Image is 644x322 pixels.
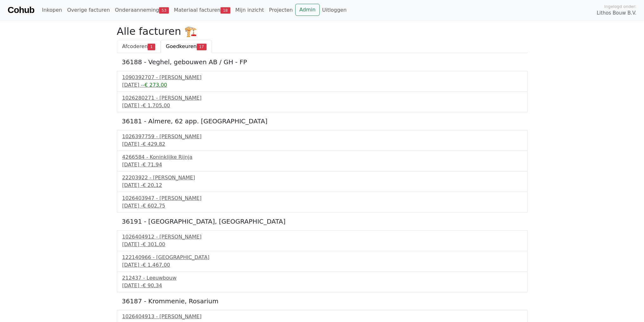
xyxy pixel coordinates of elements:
[320,4,349,16] a: Uitloggen
[122,133,522,148] a: 1026397759 - [PERSON_NAME][DATE] -€ 429,82
[122,254,522,261] div: 122140966 - [GEOGRAPHIC_DATA]
[122,274,522,282] div: 212437 - Leeuwbouw
[122,313,522,320] div: 1026404913 - [PERSON_NAME]
[122,140,522,148] div: [DATE] -
[65,4,112,16] a: Overige facturen
[39,4,64,16] a: Inkopen
[266,4,295,16] a: Projecten
[220,7,230,14] span: 18
[122,81,522,89] div: [DATE] -
[122,153,522,161] div: 4266584 - Koninklijke Rijnja
[143,162,162,168] span: € 71,94
[122,274,522,289] a: 212437 - Leeuwbouw[DATE] -€ 90,34
[122,233,522,241] div: 1026404912 - [PERSON_NAME]
[166,43,197,49] span: Goedkeuren
[122,241,522,248] div: [DATE] -
[122,254,522,269] a: 122140966 - [GEOGRAPHIC_DATA][DATE] -€ 1.467,00
[143,182,162,188] span: € 20,12
[171,4,233,16] a: Materiaal facturen18
[197,44,207,50] span: 17
[122,43,148,49] span: Afcoderen
[122,282,522,289] div: [DATE] -
[122,117,522,125] h5: 36181 - Almere, 62 app. [GEOGRAPHIC_DATA]
[148,44,155,50] span: 1
[122,202,522,210] div: [DATE] -
[122,102,522,109] div: [DATE] -
[122,74,522,89] a: 1090392707 - [PERSON_NAME][DATE] --€ 273,00
[122,133,522,140] div: 1026397759 - [PERSON_NAME]
[122,195,522,210] a: 1026403947 - [PERSON_NAME][DATE] -€ 602,75
[112,4,171,16] a: Onderaanneming53
[295,4,320,16] a: Admin
[117,40,161,53] a: Afcoderen1
[143,241,165,247] span: € 301,00
[122,182,522,189] div: [DATE] -
[143,82,167,88] span: -€ 273,00
[161,40,212,53] a: Goedkeuren17
[117,25,527,37] h2: Alle facturen 🏗️
[122,58,522,66] h5: 36188 - Veghel, gebouwen AB / GH - FP
[597,9,636,17] span: Lithos Bouw B.V.
[122,174,522,189] a: 22203922 - [PERSON_NAME][DATE] -€ 20,12
[122,233,522,248] a: 1026404912 - [PERSON_NAME][DATE] -€ 301,00
[143,141,165,147] span: € 429,82
[122,297,522,305] h5: 36187 - Krommenie, Rosarium
[122,74,522,81] div: 1090392707 - [PERSON_NAME]
[8,3,34,18] a: Cohub
[122,94,522,109] a: 1026280271 - [PERSON_NAME][DATE] -€ 1.705,00
[122,94,522,102] div: 1026280271 - [PERSON_NAME]
[122,153,522,169] a: 4266584 - Koninklijke Rijnja[DATE] -€ 71,94
[604,3,636,9] span: Ingelogd onder:
[122,261,522,269] div: [DATE] -
[159,7,169,14] span: 53
[143,262,170,268] span: € 1.467,00
[122,161,522,169] div: [DATE] -
[143,102,170,108] span: € 1.705,00
[122,195,522,202] div: 1026403947 - [PERSON_NAME]
[122,218,522,225] h5: 36191 - [GEOGRAPHIC_DATA], [GEOGRAPHIC_DATA]
[143,203,165,209] span: € 602,75
[143,282,162,288] span: € 90,34
[122,174,522,182] div: 22203922 - [PERSON_NAME]
[233,4,267,16] a: Mijn inzicht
